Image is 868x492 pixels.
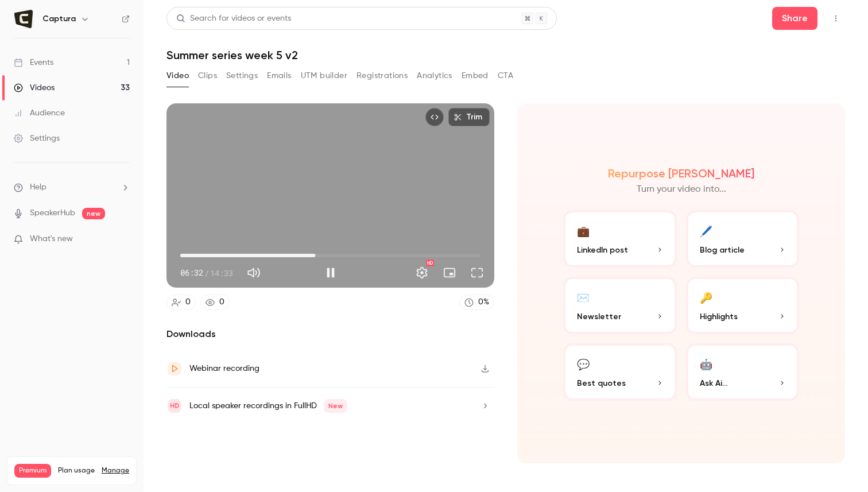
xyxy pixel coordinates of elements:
[30,181,46,193] span: Help
[462,67,489,85] button: Embed
[577,355,590,373] div: 💬
[827,9,845,28] button: Top Bar Actions
[14,181,130,193] li: help-dropdown-opener
[356,67,408,85] button: Registrations
[577,377,626,389] span: Best quotes
[30,207,75,219] a: SpeakerHub
[14,107,65,119] div: Audience
[166,295,196,310] a: 0
[498,67,513,85] button: CTA
[772,7,817,30] button: Share
[176,13,291,25] div: Search for videos or events
[200,295,230,310] a: 0
[166,67,189,85] button: Video
[417,67,452,85] button: Analytics
[14,464,51,478] span: Premium
[700,222,712,239] div: 🖊️
[425,108,444,126] button: Embed video
[686,210,800,268] button: 🖊️Blog article
[459,295,494,310] a: 0%
[324,399,347,413] span: New
[563,277,677,334] button: ✉️Newsletter
[563,343,677,401] button: 💬Best quotes
[166,327,494,341] h2: Downloads
[267,67,291,85] button: Emails
[577,244,628,256] span: LinkedIn post
[102,466,129,475] a: Manage
[637,183,726,196] p: Turn your video into...
[478,296,489,308] div: 0 %
[577,222,590,239] div: 💼
[82,208,105,219] span: new
[14,10,33,28] img: Captura
[189,362,259,375] div: Webinar recording
[700,355,712,373] div: 🤖
[210,267,233,279] span: 14:33
[204,267,209,279] span: /
[185,296,191,308] div: 0
[30,233,73,245] span: What's new
[116,234,130,245] iframe: Noticeable Trigger
[448,108,490,126] button: Trim
[14,57,53,68] div: Events
[700,377,727,389] span: Ask Ai...
[686,277,800,334] button: 🔑Highlights
[577,311,621,323] span: Newsletter
[686,343,800,401] button: 🤖Ask Ai...
[14,133,60,144] div: Settings
[42,13,76,25] h6: Captura
[301,67,347,85] button: UTM builder
[608,166,754,180] h2: Repurpose [PERSON_NAME]
[438,261,461,284] button: Turn on miniplayer
[198,67,217,85] button: Clips
[577,288,590,306] div: ✉️
[166,48,845,62] h1: Summer series week 5 v2
[189,399,347,413] div: Local speaker recordings in FullHD
[14,82,55,94] div: Videos
[242,261,265,284] button: Mute
[410,261,433,284] button: Settings
[563,210,677,268] button: 💼LinkedIn post
[219,296,224,308] div: 0
[426,259,434,266] div: HD
[226,67,258,85] button: Settings
[58,466,95,475] span: Plan usage
[700,244,745,256] span: Blog article
[180,267,233,279] div: 06:32
[700,311,738,323] span: Highlights
[180,267,203,279] span: 06:32
[466,261,489,284] button: Full screen
[700,288,712,306] div: 🔑
[319,261,342,284] button: Pause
